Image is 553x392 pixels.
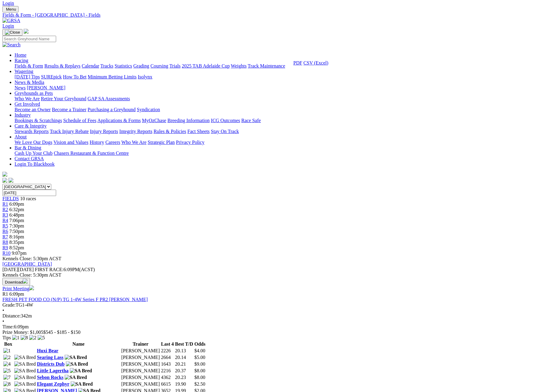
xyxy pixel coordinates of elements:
a: Grading [133,63,149,68]
a: R3 [2,212,8,218]
img: SA Bred [14,375,36,380]
span: Tips [2,335,11,340]
span: 6:32pm [9,207,24,212]
a: Greyhounds as Pets [15,91,53,96]
input: Select date [2,190,56,196]
a: Little Lagertha [37,368,69,373]
div: Get Involved [15,107,551,112]
a: Bar & Dining [15,145,41,150]
span: R1 [2,291,8,297]
a: ICG Outcomes [211,118,240,123]
div: Racing [15,63,551,69]
img: 1 [12,335,19,341]
span: 8:16pm [9,234,24,239]
img: GRSA [2,18,20,23]
span: $4.00 [194,348,205,353]
td: 2216 [161,368,174,374]
a: Who We Are [15,96,40,101]
a: Fact Sheets [187,129,210,134]
img: SA Bred [65,355,87,360]
a: Login [2,23,14,28]
td: 19.90 [175,381,194,387]
div: Prize Money: $1,005 [2,330,551,335]
img: 5 [38,335,45,341]
a: About [15,134,27,139]
img: SA Bred [65,375,87,380]
a: [DATE] Tips [15,74,40,79]
a: R10 [2,251,11,256]
a: Contact GRSA [15,156,44,161]
span: 9:07pm [12,251,27,256]
td: [PERSON_NAME] [121,381,160,387]
a: Print Meeting [2,286,34,291]
span: 6:09pm [9,201,24,207]
a: GAP SA Assessments [88,96,130,101]
a: Racing [15,58,28,63]
img: 5 [3,368,11,374]
a: Minimum Betting Limits [88,74,137,79]
a: Bookings & Scratchings [15,118,62,123]
a: Track Maintenance [248,63,285,68]
span: 7:06pm [9,218,24,223]
a: Breeding Information [167,118,210,123]
th: Name [37,341,120,347]
a: Trials [169,63,180,68]
a: R2 [2,207,8,212]
a: Home [15,52,26,58]
a: Who We Are [121,140,147,145]
div: TG1-4W [2,302,551,308]
a: Chasers Restaurant & Function Centre [54,151,129,156]
a: Purchasing a Greyhound [88,107,136,112]
a: Rules & Policies [153,129,186,134]
a: Strategic Plan [148,140,175,145]
img: Search [2,42,21,48]
td: 4362 [161,374,174,380]
td: [PERSON_NAME] [121,361,160,367]
span: [DATE] [2,267,34,272]
span: $8.00 [194,375,205,380]
div: Industry [15,118,551,123]
td: 20.13 [175,348,194,354]
a: News & Media [15,80,44,85]
img: 7 [3,375,11,380]
td: 1643 [161,361,174,367]
img: SA Bred [14,381,36,387]
span: 6:09PM(ACST) [35,267,95,272]
span: • [2,308,4,313]
span: R7 [2,234,8,239]
a: Cash Up Your Club [15,151,52,156]
a: R4 [2,218,8,223]
a: Isolynx [138,74,152,79]
span: FIRST RACE: [35,267,63,272]
img: SA Bred [14,368,36,374]
div: Wagering [15,74,551,80]
span: • [2,319,4,324]
span: 7:30pm [9,223,24,228]
span: R9 [2,245,8,250]
a: Privacy Policy [176,140,204,145]
a: Fields & Form - [GEOGRAPHIC_DATA] - Fields [2,12,551,18]
a: FIELDS [2,196,19,201]
img: 4 [3,361,11,367]
a: R8 [2,240,8,245]
td: 20.21 [175,361,194,367]
img: SA Bred [66,361,88,367]
span: 10 races [20,196,36,201]
td: 6615 [161,381,174,387]
a: Injury Reports [90,129,118,134]
div: Care & Integrity [15,129,551,134]
a: Huxi Bear [37,348,59,353]
img: download.svg [23,279,28,284]
span: 6:09pm [9,291,24,297]
td: 2664 [161,354,174,360]
a: Careers [105,140,120,145]
a: Fields & Form [15,63,43,68]
td: [PERSON_NAME] [121,354,160,360]
span: 8:35pm [9,240,24,245]
span: Box [4,341,12,347]
span: Kennels Close: 5:30pm ACST [2,256,61,261]
a: We Love Our Dogs [15,140,52,145]
a: Schedule of Fees [63,118,96,123]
